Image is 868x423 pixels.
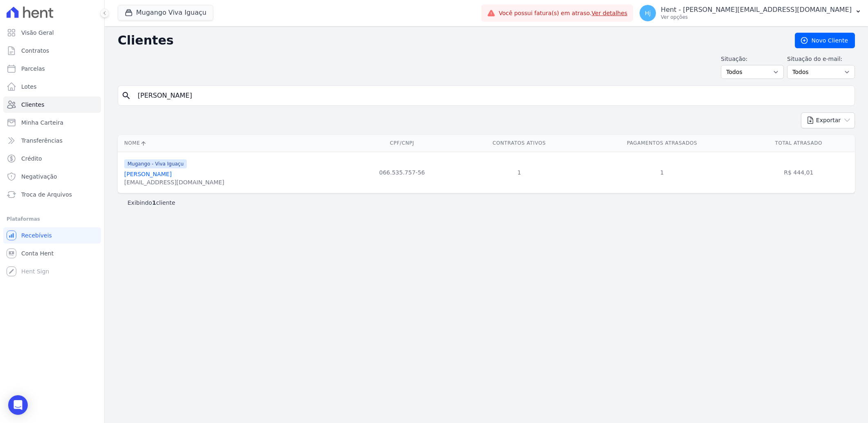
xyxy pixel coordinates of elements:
span: Visão Geral [21,29,54,37]
td: 1 [456,152,582,193]
div: Open Intercom Messenger [8,395,28,415]
span: Parcelas [21,65,45,73]
div: Plataformas [7,214,98,224]
i: search [121,91,131,101]
a: Conta Hent [3,245,101,262]
a: Negativação [3,168,101,185]
p: Hent - [PERSON_NAME][EMAIL_ADDRESS][DOMAIN_NAME] [661,6,852,14]
span: Transferências [21,137,63,145]
a: Transferências [3,132,101,149]
span: Negativação [21,172,57,181]
a: Clientes [3,96,101,113]
p: Ver opções [661,14,852,20]
span: Clientes [21,101,44,109]
span: Hj [645,10,651,16]
a: Novo Cliente [795,33,855,48]
a: Minha Carteira [3,114,101,131]
span: Minha Carteira [21,119,63,127]
input: Buscar por nome, CPF ou e-mail [133,87,851,104]
a: Contratos [3,43,101,59]
a: Troca de Arquivos [3,186,101,203]
span: Contratos [21,47,49,55]
label: Situação: [721,55,784,63]
a: [PERSON_NAME] [124,171,172,177]
td: 1 [582,152,742,193]
span: Você possui fatura(s) em atraso. [499,9,627,18]
th: CPF/CNPJ [347,135,456,152]
a: Ver detalhes [592,10,628,16]
span: Conta Hent [21,249,54,257]
span: Mugango - Viva Iguaçu [124,159,187,168]
a: Recebíveis [3,227,101,244]
b: 1 [152,199,156,206]
span: Troca de Arquivos [21,190,72,199]
span: Lotes [21,83,37,91]
th: Total Atrasado [743,135,855,152]
button: Exportar [801,112,855,128]
a: Visão Geral [3,25,101,41]
a: Lotes [3,78,101,95]
span: Crédito [21,154,42,163]
td: 066.535.757-56 [347,152,456,193]
button: Hj Hent - [PERSON_NAME][EMAIL_ADDRESS][DOMAIN_NAME] Ver opções [633,2,868,25]
button: Mugango Viva Iguaçu [118,5,213,20]
a: Parcelas [3,60,101,77]
p: Exibindo cliente [128,199,175,207]
th: Pagamentos Atrasados [582,135,742,152]
th: Nome [118,135,347,152]
a: Crédito [3,150,101,167]
h2: Clientes [118,33,782,48]
span: Recebíveis [21,231,52,239]
div: [EMAIL_ADDRESS][DOMAIN_NAME] [124,178,224,186]
td: R$ 444,01 [743,152,855,193]
label: Situação do e-mail: [787,55,855,63]
th: Contratos Ativos [456,135,582,152]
